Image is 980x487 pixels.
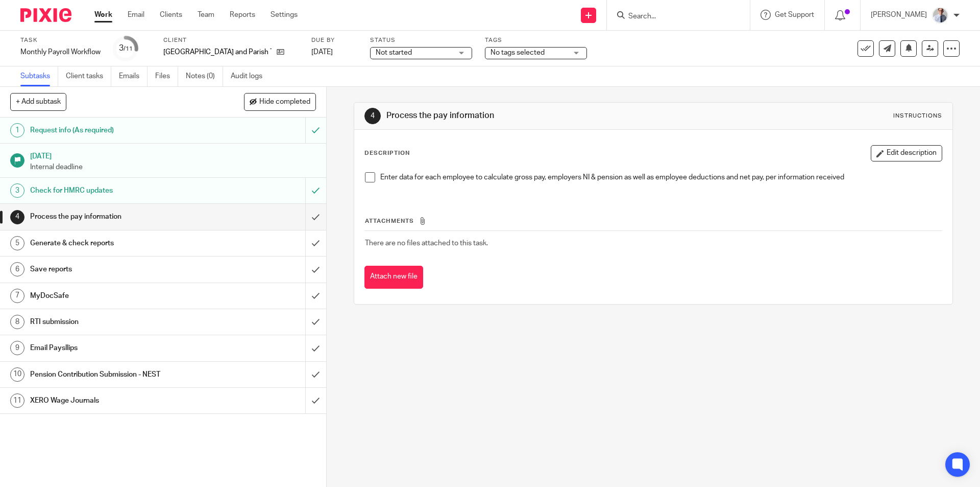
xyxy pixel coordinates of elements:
a: Subtasks [20,66,58,86]
div: 11 [10,393,24,408]
a: Email [128,10,144,20]
h1: Check for HMRC updates [30,183,207,198]
div: 3 [10,183,24,198]
h1: Process the pay information [386,110,675,121]
span: Attachments [365,218,414,224]
small: /11 [124,46,133,52]
div: Instructions [893,112,942,120]
h1: Process the pay information [30,209,207,224]
button: Edit description [871,145,942,161]
h1: MyDocSafe [30,288,207,304]
p: Internal deadline [30,162,316,172]
div: 5 [10,236,24,250]
span: Get Support [775,11,814,18]
div: 7 [10,289,24,303]
button: + Add subtask [10,93,66,110]
label: Task [20,36,101,44]
h1: RTI submission [30,314,207,330]
span: Not started [376,49,412,56]
a: Emails [119,66,148,86]
label: Tags [485,36,587,44]
div: 3 [119,42,133,54]
div: 10 [10,367,24,382]
div: 6 [10,262,24,276]
a: Files [155,66,178,86]
div: Monthly Payroll Workflow [20,47,101,57]
p: [PERSON_NAME] [871,10,927,20]
h1: [DATE] [30,149,316,161]
div: 8 [10,315,24,329]
label: Client [163,36,299,44]
p: Description [364,149,410,157]
h1: Request info (As required) [30,123,207,138]
a: Notes (0) [186,66,223,86]
a: Team [198,10,214,20]
h1: XERO Wage Journals [30,393,207,408]
span: [DATE] [311,49,333,56]
h1: Pension Contribution Submission - NEST [30,367,207,382]
img: Pixie [20,8,71,22]
div: 4 [364,108,381,124]
span: There are no files attached to this task. [365,240,488,247]
span: No tags selected [491,49,545,56]
a: Clients [160,10,182,20]
a: Audit logs [231,66,270,86]
h1: Save reports [30,262,207,277]
input: Search [627,12,719,21]
p: Enter data for each employee to calculate gross pay, employers NI & pension as well as employee d... [380,172,941,182]
h1: Email Paysllips [30,340,207,356]
a: Client tasks [66,66,111,86]
a: Reports [230,10,255,20]
button: Hide completed [244,93,316,110]
a: Settings [271,10,298,20]
h1: Generate & check reports [30,236,207,251]
img: IMG_9924.jpg [932,7,948,24]
label: Status [370,36,472,44]
button: Attach new file [364,266,423,289]
label: Due by [311,36,357,44]
p: [GEOGRAPHIC_DATA] and Parish Trust [163,47,272,57]
a: Work [94,10,112,20]
div: 1 [10,123,24,137]
span: Hide completed [259,98,310,106]
div: 9 [10,341,24,355]
div: 4 [10,210,24,224]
